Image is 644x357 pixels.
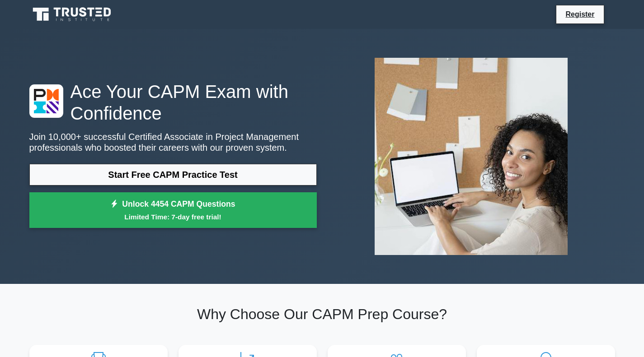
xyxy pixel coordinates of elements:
[41,212,306,222] small: Limited Time: 7-day free trial!
[29,306,615,323] h2: Why Choose Our CAPM Prep Course?
[29,164,317,185] a: Start Free CAPM Practice Test
[29,81,317,124] h1: Ace Your CAPM Exam with Confidence
[29,192,317,228] a: Unlock 4454 CAPM QuestionsLimited Time: 7-day free trial!
[29,131,317,153] p: Join 10,000+ successful Certified Associate in Project Management professionals who boosted their...
[560,9,600,20] a: Register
